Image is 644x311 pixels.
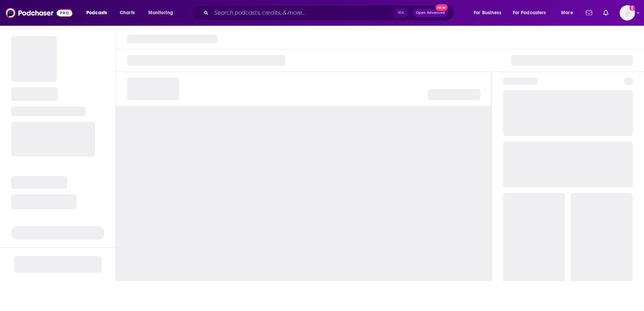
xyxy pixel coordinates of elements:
[620,5,635,21] img: User Profile
[148,8,173,18] span: Monitoring
[508,7,556,18] button: open menu
[474,8,501,18] span: For Business
[211,7,394,18] input: Search podcasts, credits, & more...
[435,4,448,11] span: New
[583,7,595,19] a: Show notifications dropdown
[561,8,573,18] span: More
[394,8,407,17] span: ⌘ K
[81,7,116,18] button: open menu
[143,7,182,18] button: open menu
[120,8,135,18] span: Charts
[513,8,546,18] span: For Podcasters
[629,5,635,11] svg: Add a profile image
[416,11,445,15] span: Open Advanced
[199,5,461,21] div: Search podcasts, credits, & more...
[115,7,139,18] a: Charts
[556,7,582,18] button: open menu
[469,7,510,18] button: open menu
[6,6,72,19] img: Podchaser - Follow, Share and Rate Podcasts
[600,7,611,19] a: Show notifications dropdown
[86,8,107,18] span: Podcasts
[620,5,635,21] span: Logged in as Isabellaoidem
[413,9,448,17] button: Open AdvancedNew
[620,5,635,21] button: Show profile menu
